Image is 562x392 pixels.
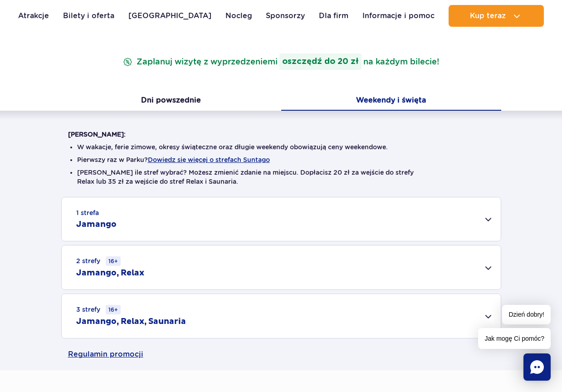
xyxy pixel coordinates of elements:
[470,12,506,20] span: Kup teraz
[68,131,126,138] strong: [PERSON_NAME]:
[449,5,544,27] button: Kup teraz
[225,5,252,27] a: Nocleg
[128,5,211,27] a: [GEOGRAPHIC_DATA]
[478,328,551,349] span: Jak mogę Ci pomóc?
[523,353,551,381] div: Chat
[63,5,114,27] a: Bilety i oferta
[319,5,348,27] a: Dla firm
[76,316,186,327] h2: Jamango, Relax, Saunaria
[77,168,485,186] li: [PERSON_NAME] ile stref wybrać? Możesz zmienić zdanie na miejscu. Dopłacisz 20 zł za wejście do s...
[76,256,121,266] small: 2 strefy
[76,268,144,279] h2: Jamango, Relax
[362,5,435,27] a: Informacje i pomoc
[266,5,305,27] a: Sponsorzy
[106,256,121,266] small: 16+
[76,208,99,217] small: 1 strefa
[106,305,121,314] small: 16+
[281,92,501,111] button: Weekendy i święta
[76,219,117,230] h2: Jamango
[279,54,362,70] strong: oszczędź do 20 zł
[68,338,494,370] a: Regulamin promocji
[61,92,281,111] button: Dni powszednie
[148,156,270,163] button: Dowiedz się więcej o strefach Suntago
[121,54,441,70] p: Zaplanuj wizytę z wyprzedzeniem na każdym bilecie!
[502,305,551,324] span: Dzień dobry!
[76,305,121,314] small: 3 strefy
[77,142,485,152] li: W wakacje, ferie zimowe, okresy świąteczne oraz długie weekendy obowiązują ceny weekendowe.
[77,155,485,164] li: Pierwszy raz w Parku?
[18,5,49,27] a: Atrakcje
